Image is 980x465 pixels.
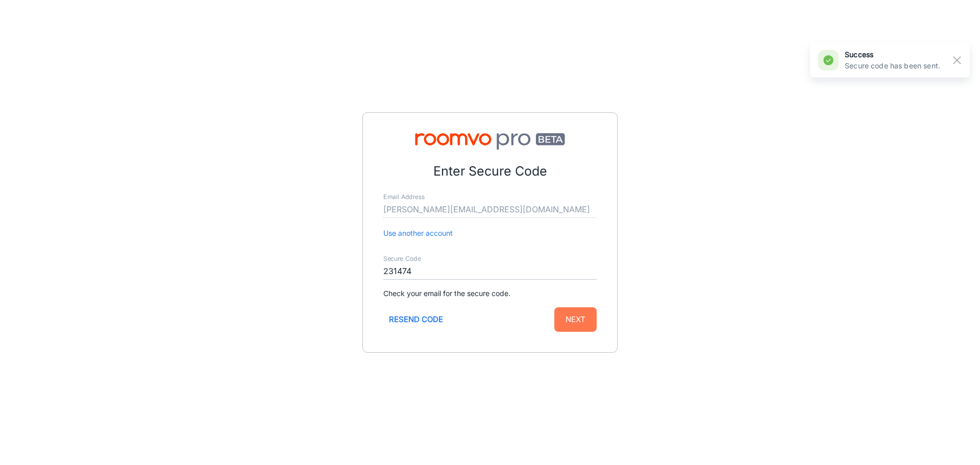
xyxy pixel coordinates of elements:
[383,263,597,280] input: Enter secure code
[383,193,425,202] label: Email Address
[383,228,453,239] button: Use another account
[845,49,940,60] h6: success
[845,60,940,71] p: Secure code has been sent.
[383,162,597,181] p: Enter Secure Code
[383,288,597,299] p: Check your email for the secure code.
[554,307,597,332] button: Next
[383,133,597,150] img: Roomvo PRO Beta
[383,307,449,332] button: Resend code
[383,255,421,263] label: Secure Code
[383,202,597,218] input: myname@example.com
